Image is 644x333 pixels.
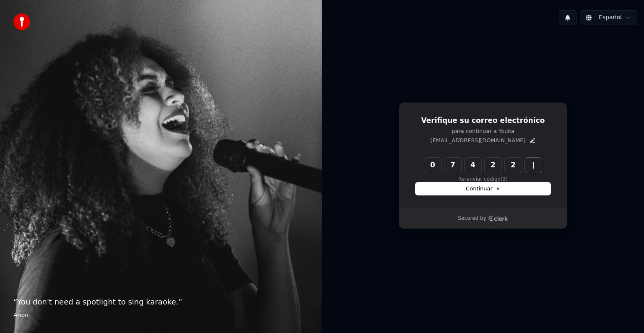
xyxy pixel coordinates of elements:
[415,116,551,126] h1: Verifique su correo electrónico
[13,296,309,308] p: “ You don't need a spotlight to sing karaoke. ”
[415,127,551,135] p: para continuar a Youka
[488,216,508,221] a: Clerk logo
[13,13,30,30] img: youka
[424,158,558,173] input: Enter verification code
[458,215,486,222] p: Secured by
[430,137,525,144] p: [EMAIL_ADDRESS][DOMAIN_NAME]
[466,185,500,193] span: Continuar
[529,137,536,144] button: Edit
[13,311,309,320] footer: Anon
[415,182,551,195] button: Continuar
